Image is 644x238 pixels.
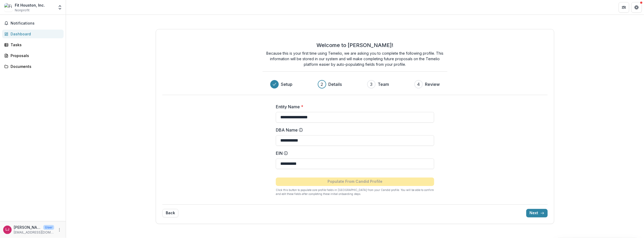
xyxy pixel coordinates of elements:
div: Documents [11,64,59,69]
span: Nonprofit [15,8,30,13]
button: Partners [619,2,629,13]
a: Proposals [2,51,64,60]
h3: Setup [281,81,292,87]
p: [EMAIL_ADDRESS][DOMAIN_NAME] [14,230,54,235]
div: 2 [321,81,323,87]
p: Because this is your first time using Temelio, we are asking you to complete the following profil... [263,50,447,67]
p: [PERSON_NAME] [14,225,41,230]
p: User [43,225,54,230]
button: Next [526,209,548,217]
div: Dashboard [11,31,59,37]
div: 3 [370,81,373,87]
div: Fit Houston, Inc. [15,2,45,8]
label: EIN [276,150,431,156]
label: DBA Name [276,127,431,133]
button: Get Help [631,2,642,13]
button: Back [162,209,178,217]
button: Open entity switcher [56,2,64,13]
p: Click this button to populate core profile fields in [GEOGRAPHIC_DATA] from your Candid profile. ... [276,188,434,196]
h3: Team [378,81,389,87]
a: Tasks [2,40,64,49]
h3: Review [425,81,440,87]
span: Notifications [11,21,61,26]
h3: Details [328,81,342,87]
div: Lharissa Jacobs [6,228,9,231]
div: Tasks [11,42,59,48]
a: Documents [2,62,64,71]
h2: Welcome to [PERSON_NAME]! [317,42,394,48]
div: 4 [417,81,420,87]
button: More [56,227,63,233]
div: Proposals [11,53,59,58]
button: Populate From Candid Profile [276,178,434,186]
a: Dashboard [2,30,64,38]
div: Progress [270,80,440,88]
img: Fit Houston, Inc. [4,3,13,12]
label: Entity Name [276,104,431,110]
button: Notifications [2,19,64,27]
